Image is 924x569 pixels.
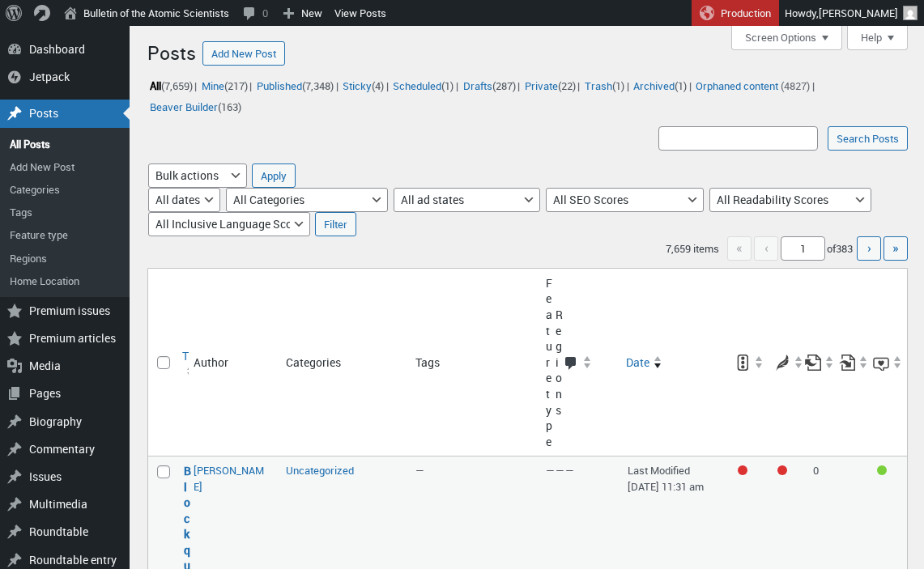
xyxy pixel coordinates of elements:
a: Drafts(287) [461,76,517,95]
button: Help [847,26,908,50]
th: Regions [547,269,557,457]
a: Orphaned content [694,76,781,95]
span: (7,659) [161,79,193,93]
span: (217) [224,79,248,93]
li: | [461,75,520,96]
span: (163) [218,100,241,114]
a: SEO score [726,348,764,377]
th: Author [185,269,278,457]
span: 7,659 items [666,241,719,256]
span: Comments [564,356,579,372]
span: » [892,239,899,257]
span: [PERSON_NAME] [819,6,898,20]
li: | [254,75,338,96]
span: Title [182,348,205,364]
li: | [199,75,252,96]
a: Comments Sort ascending. [557,348,620,377]
span: — [556,463,564,478]
a: Date [620,348,726,377]
div: Good [877,465,887,475]
a: Last page [884,236,908,261]
h1: Posts [147,34,196,69]
a: Readability score [765,348,804,377]
span: (1) [441,79,453,93]
input: Apply [252,163,296,188]
a: Uncategorized [286,463,354,478]
span: (1) [612,79,624,93]
li: | [522,75,580,96]
a: Archived(1) [632,76,689,95]
div: Focus keyphrase not set [738,465,747,475]
a: Received internal links [839,348,869,377]
a: All(7,659) [147,76,194,95]
a: [PERSON_NAME] [194,463,264,494]
span: ‹ [754,236,778,261]
span: (4) [372,79,384,93]
span: › [867,239,871,257]
a: Inclusive language score [873,348,903,377]
span: — [415,463,424,478]
li: | [582,75,628,96]
a: Sticky(4) [341,76,386,95]
span: (287) [492,79,516,93]
li: | [632,75,692,96]
input: Search Posts [828,126,908,151]
span: (22) [558,79,576,93]
a: Trash(1) [582,76,626,95]
a: Title [176,342,189,384]
a: Next page [857,236,881,261]
li: | [391,75,458,96]
th: Categories [278,269,408,457]
div: Needs improvement [777,465,787,475]
span: (7,348) [302,79,334,93]
li: | [147,75,197,96]
span: — [565,463,574,478]
a: Private(22) [522,76,577,95]
a: Outgoing internal links [805,348,835,377]
span: (1) [675,79,687,93]
span: Date [626,355,649,371]
span: — [546,463,555,478]
input: Filter [315,212,356,236]
a: Add New Post [202,41,285,66]
button: Screen Options [731,26,842,50]
a: Beaver Builder(163) [147,97,243,116]
a: Mine(217) [199,76,249,95]
li: | [341,75,389,96]
li: (4827) [694,75,810,96]
span: 383 [836,241,853,256]
a: Scheduled(1) [391,76,456,95]
th: Tags [407,269,538,457]
span: of [827,241,854,256]
span: « [727,236,752,261]
th: Feature type [538,269,547,457]
a: Published(7,348) [254,76,335,95]
ul: | [147,75,908,117]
